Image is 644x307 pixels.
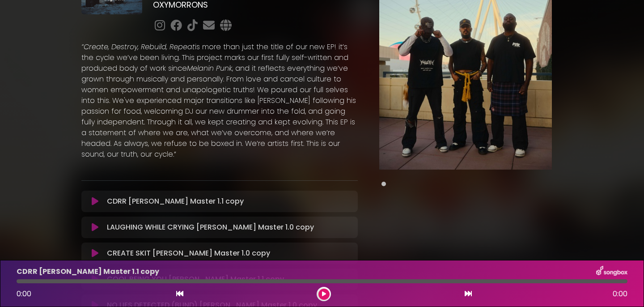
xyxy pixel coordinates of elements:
img: songbox-logo-white.png [596,266,627,277]
p: is more than just the title of our new EP! it’s the cycle we’ve been living. This project marks o... [81,42,358,160]
p: CREATE SKIT [PERSON_NAME] Master 1.0 copy [107,248,270,259]
p: CDRR [PERSON_NAME] Master 1.1 copy [17,266,159,277]
em: Melanin Punk [187,63,232,73]
p: LAUGHING WHILE CRYING [PERSON_NAME] Master 1.0 copy [107,222,314,233]
span: 0:00 [613,289,627,299]
span: 0:00 [17,289,31,299]
p: CDRR [PERSON_NAME] Master 1.1 copy [107,196,244,207]
em: “Create, Destroy, Rebuild, Repeat [81,42,195,52]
